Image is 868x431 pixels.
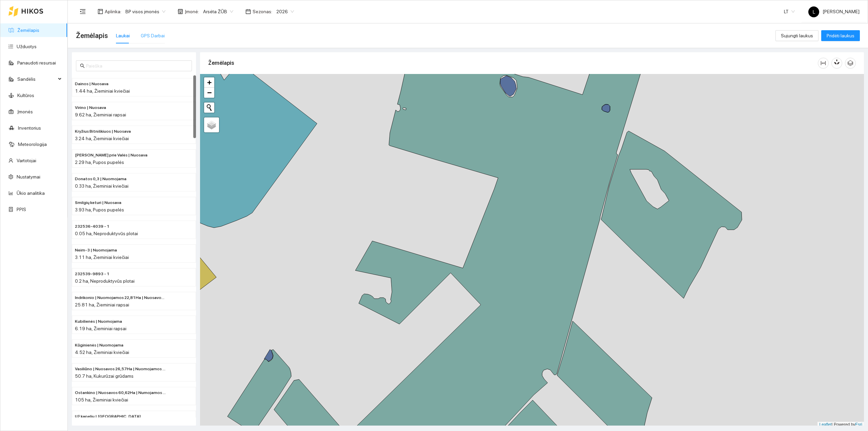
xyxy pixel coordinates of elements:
[276,6,294,17] span: 2026
[818,58,829,69] button: column-width
[18,125,41,131] a: Inventorius
[204,77,214,88] a: Zoom in
[813,6,815,17] span: L
[204,88,214,98] a: Zoom out
[178,9,183,14] span: shop
[75,318,122,325] span: Kubilienės | Nuomojama
[17,174,40,180] a: Nustatymai
[141,32,165,39] div: GPS Darbai
[75,112,126,117] span: 9.62 ha, Žieminiai rapsai
[75,366,166,372] span: Vasiliūno | Nuosavos 26,57Ha | Nuomojamos 24,15Ha
[75,183,129,189] span: 0.33 ha, Žieminiai kviečiai
[75,342,123,349] span: Kūginienės | Nuomojama
[80,8,86,15] span: menu-fold
[75,295,166,301] span: Indrikonio | Nuomojamos 22,81Ha | Nuosavos 3,00 Ha
[75,390,166,396] span: Ostankino | Nuosavos 60,62Ha | Numojamos 44,38Ha
[17,60,56,65] a: Panaudoti resursai
[208,53,818,73] div: Žemėlapis
[116,32,130,39] div: Laukai
[784,6,795,17] span: LT
[75,255,129,260] span: 3.11 ha, Žieminiai kviečiai
[17,109,33,114] a: Įmonės
[821,30,860,41] button: Pridėti laukus
[75,152,147,158] span: Rolando prie Valės | Nuosava
[75,136,129,141] span: 3.24 ha, Žieminiai kviečiai
[781,32,813,39] span: Sujungti laukus
[75,223,110,230] span: 232536-4039 - 1
[75,88,130,94] span: 1.44 ha, Žieminiai kviečiai
[18,142,47,147] a: Meteorologija
[855,422,862,427] a: Esri
[17,190,45,196] a: Ūkio analitika
[75,128,131,135] span: Kryžius Bitniškiuos | Nuosava
[17,207,26,212] a: PPIS
[76,30,108,41] span: Žemėlapis
[821,33,860,38] a: Pridėti laukus
[207,88,212,97] span: −
[75,373,134,379] span: 50.7 ha, Kukurūzai grūdams
[204,117,219,132] a: Layers
[827,32,854,39] span: Pridėti laukus
[818,60,828,66] span: column-width
[17,27,39,33] a: Žemėlapis
[75,278,135,284] span: 0.2 ha, Neproduktyvūs plotai
[75,81,108,87] span: Dainos | Nuosava
[75,302,129,307] span: 25.81 ha, Žieminiai rapsai
[125,6,165,17] span: BP visos įmonės
[207,78,212,87] span: +
[75,413,141,420] span: Už kapelių | Nuosava
[75,105,106,111] span: Virino | Nuosava
[17,72,56,86] span: Sandėlis
[75,176,126,182] span: Donatos 0,3 | Nuomojama
[86,62,188,70] input: Paieška
[75,350,129,355] span: 4.52 ha, Žieminiai kviečiai
[185,8,199,15] span: Įmonė :
[817,422,864,428] div: | Powered by
[245,9,251,14] span: calendar
[775,30,818,41] button: Sujungti laukus
[76,5,90,18] button: menu-fold
[80,63,85,68] span: search
[253,8,272,15] span: Sezonas :
[75,247,117,254] span: Neim-3 | Nuomojama
[819,422,831,427] a: Leaflet
[17,93,34,98] a: Kultūros
[75,271,110,277] span: 232539-9893 - 1
[105,8,121,15] span: Aplinka :
[17,158,36,163] a: Vartotojai
[808,9,860,14] span: [PERSON_NAME]
[75,231,138,236] span: 0.05 ha, Neproduktyvūs plotai
[98,9,103,14] span: layout
[775,33,818,38] a: Sujungti laukus
[75,397,128,402] span: 105 ha, Žieminiai kviečiai
[203,6,233,17] span: Arsėta ŽŪB
[75,326,126,331] span: 6.19 ha, Žieminiai rapsai
[75,160,124,165] span: 2.29 ha, Pupos pupelės
[75,207,124,212] span: 3.93 ha, Pupos pupelės
[17,44,37,49] a: Užduotys
[204,102,214,113] button: Initiate a new search
[75,200,121,206] span: Smilgių keturi | Nuosava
